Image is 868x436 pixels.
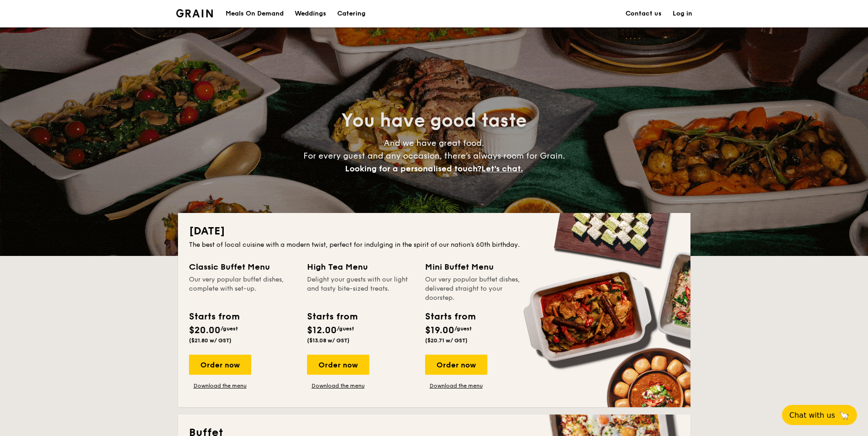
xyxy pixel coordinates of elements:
div: Starts from [189,310,239,324]
div: Order now [189,355,251,375]
span: ($21.80 w/ GST) [189,337,232,344]
div: Order now [307,355,369,375]
span: /guest [221,325,238,332]
span: Chat with us [789,411,835,420]
a: Logotype [176,9,213,17]
div: Starts from [425,310,475,324]
span: ($13.08 w/ GST) [307,337,350,344]
div: Starts from [307,310,357,324]
h2: [DATE] [189,224,679,239]
div: Our very popular buffet dishes, delivered straight to your doorstep. [425,275,532,303]
span: ($20.71 w/ GST) [425,337,468,344]
span: /guest [454,325,472,332]
a: Download the menu [425,382,487,389]
span: $20.00 [189,325,221,336]
div: The best of local cuisine with a modern twist, perfect for indulging in the spirit of our nation’... [189,240,679,250]
a: Download the menu [307,382,369,389]
span: $12.00 [307,325,337,336]
div: Our very popular buffet dishes, complete with set-up. [189,275,296,303]
a: Download the menu [189,382,251,389]
span: Let's chat. [481,164,523,174]
button: Chat with us🦙 [782,405,857,425]
span: /guest [337,325,354,332]
div: Classic Buffet Menu [189,261,296,273]
div: Mini Buffet Menu [425,261,532,273]
div: High Tea Menu [307,261,414,273]
span: $19.00 [425,325,454,336]
div: Order now [425,355,487,375]
img: Grain [176,9,213,17]
div: Delight your guests with our light and tasty bite-sized treats. [307,275,414,303]
span: 🦙 [839,410,850,420]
